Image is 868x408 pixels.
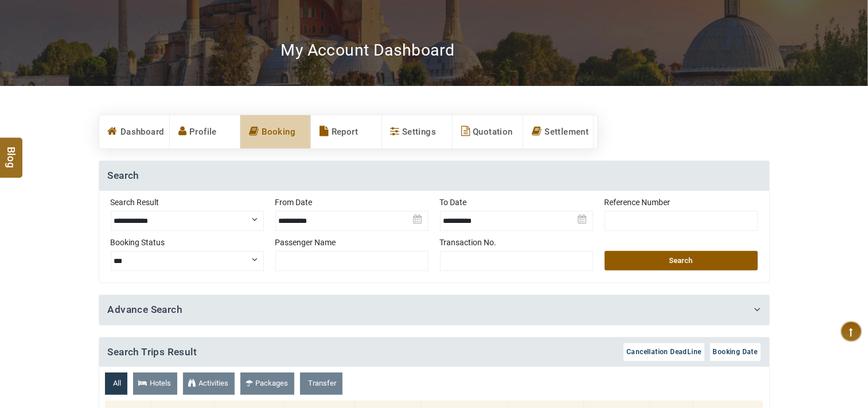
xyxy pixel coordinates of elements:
label: Passenger Name [275,237,429,248]
h4: Search [99,161,769,191]
a: Settings [382,115,452,148]
a: Quotation [453,115,523,148]
h2: My Account Dashboard [281,40,455,60]
span: Cancellation DeadLine [626,348,701,356]
a: Advance Search [108,304,183,315]
a: Transfer [300,372,342,395]
label: Transaction No. [440,237,593,248]
button: Search [605,251,758,270]
label: Search Result [111,197,264,208]
a: Activities [183,372,235,395]
a: Hotels [133,372,177,395]
a: Packages [240,372,294,395]
span: Booking Date [713,348,758,356]
a: Profile [170,115,240,148]
a: Booking [240,115,310,148]
h4: Search Trips Result [99,338,769,367]
span: Blog [4,146,19,156]
label: Reference Number [605,197,758,208]
a: Dashboard [99,115,169,148]
a: Settlement [523,115,593,148]
a: Report [311,115,381,148]
a: All [105,372,127,395]
label: Booking Status [111,237,264,248]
